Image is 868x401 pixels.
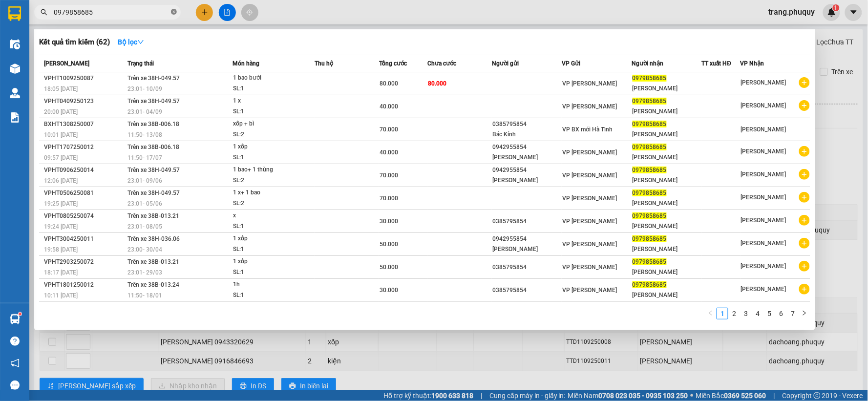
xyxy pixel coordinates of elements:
span: Trên xe 38B-013.21 [127,258,179,265]
span: [PERSON_NAME] [741,171,786,178]
a: 5 [764,308,775,319]
div: 0942955854 [492,234,561,244]
span: Trên xe 38H-049.57 [127,190,180,196]
span: 18:05 [DATE] [44,85,78,92]
span: VP [PERSON_NAME] [562,80,617,87]
div: 1h [233,279,306,290]
span: [PERSON_NAME] [44,60,89,67]
span: 0979858685 [633,121,667,127]
span: [PERSON_NAME] [741,102,786,109]
span: plus-circle [799,261,810,272]
span: plus-circle [799,192,810,203]
div: Bác Kính [492,129,561,140]
li: 5 [763,308,775,319]
span: 70.000 [380,172,398,179]
div: SL: 1 [233,106,306,117]
div: 0385795854 [492,285,561,295]
span: Chưa cước [427,60,456,67]
span: right [802,310,807,316]
div: 1 x [233,96,306,106]
div: 1 xốp [233,142,306,152]
div: 0385795854 [492,216,561,227]
img: warehouse-icon [10,314,20,324]
a: 7 [787,308,798,319]
span: 0979858685 [633,235,667,242]
div: VPHT2903250072 [44,257,125,267]
a: 6 [776,308,786,319]
div: [PERSON_NAME] [633,129,701,140]
div: [PERSON_NAME] [633,106,701,117]
span: Người gửi [492,60,519,67]
span: 0979858685 [633,167,667,173]
span: Thu hộ [315,60,333,67]
span: [PERSON_NAME] [741,286,786,293]
img: warehouse-icon [10,88,20,98]
span: Trên xe 38B-006.18 [127,144,179,150]
div: VPHT3004250011 [44,234,125,244]
button: right [799,308,810,319]
span: 50.000 [380,241,398,248]
div: SL: 2 [233,198,306,209]
div: [PERSON_NAME] [633,244,701,254]
li: Previous Page [705,308,717,319]
span: down [137,39,144,45]
span: [PERSON_NAME] [741,148,786,155]
div: BXHT1308250007 [44,119,125,129]
span: VP [PERSON_NAME] [562,287,617,294]
div: [PERSON_NAME] [633,267,701,277]
li: Next Page [799,308,810,319]
span: VP [PERSON_NAME] [562,103,617,110]
h3: Kết quả tìm kiếm ( 62 ) [39,37,110,47]
a: 1 [717,308,728,319]
span: VP [PERSON_NAME] [562,149,617,156]
div: [PERSON_NAME] [633,198,701,209]
span: Trên xe 38B-013.21 [127,212,179,219]
span: 0979858685 [633,190,667,196]
button: Bộ lọcdown [110,34,152,50]
li: 1 [717,308,728,319]
span: [PERSON_NAME] [741,126,786,133]
sup: 1 [19,313,21,316]
span: 23:01 - 10/09 [127,85,162,92]
span: 23:01 - 29/03 [127,269,162,276]
span: VP BX mới Hà Tĩnh [562,126,613,133]
div: VPHT0506250081 [44,188,125,198]
span: [PERSON_NAME] [741,79,786,86]
div: SL: 1 [233,244,306,255]
span: notification [10,359,20,368]
span: VP [PERSON_NAME] [562,264,617,271]
img: solution-icon [10,112,20,123]
a: 4 [752,308,763,319]
span: 23:01 - 09/06 [127,177,162,184]
div: xốp + bì [233,119,306,129]
div: 0942955854 [492,165,561,175]
div: VPHT0805250074 [44,211,125,221]
span: Trên xe 38H-049.57 [127,75,180,82]
div: 1 xốp [233,233,306,244]
span: 0979858685 [633,258,667,265]
div: 1 x+ 1 bao [233,188,306,198]
strong: Bộ lọc [118,38,144,46]
span: TT xuất HĐ [702,60,732,67]
span: 70.000 [380,195,398,202]
div: SL: 1 [233,267,306,278]
span: Món hàng [233,60,259,67]
span: 80.000 [428,80,446,87]
li: 2 [728,308,740,319]
span: 20:00 [DATE] [44,108,78,115]
span: Trên xe 38H-049.57 [127,98,180,105]
span: Trên xe 38B-013.24 [127,281,179,288]
div: SL: 2 [233,129,306,140]
div: VPHT0906250014 [44,165,125,175]
div: 1 xốp [233,256,306,267]
div: SL: 1 [233,221,306,232]
div: 0385795854 [492,262,561,273]
div: [PERSON_NAME] [633,152,701,163]
span: 11:50 - 18/01 [127,292,162,299]
div: 1 bao+ 1 thùng [233,165,306,175]
div: [PERSON_NAME] [492,175,561,186]
span: VP Nhận [741,60,764,67]
span: plus-circle [799,77,810,88]
div: VPHT1801250012 [44,280,125,290]
span: 0979858685 [633,144,667,150]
